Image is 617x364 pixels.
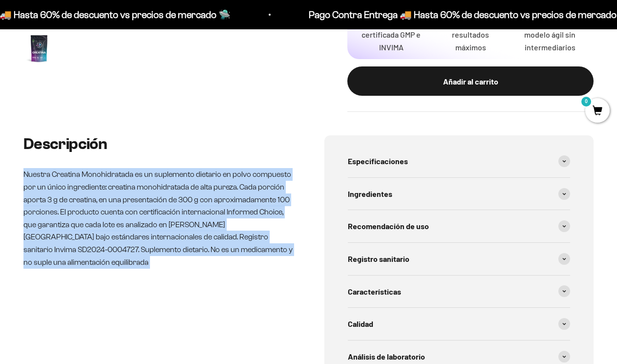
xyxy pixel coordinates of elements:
[348,145,571,177] summary: Especificaciones
[348,155,408,168] span: Especificaciones
[23,135,293,152] h2: Descripción
[348,220,429,233] span: Recomendación de uso
[439,16,503,54] p: Dosis clínicas para resultados máximos
[348,276,571,308] summary: Características
[348,308,571,340] summary: Calidad
[348,178,571,210] summary: Ingredientes
[23,33,55,67] button: Ir al artículo 9
[518,16,582,54] p: Ahorra 40% modelo ágil sin intermediarios
[348,188,392,200] span: Ingredientes
[585,106,610,117] a: 0
[348,318,373,330] span: Calidad
[580,96,592,107] mark: 0
[23,33,55,64] img: Creatina Monohidrato
[348,253,409,265] span: Registro sanitario
[348,243,571,275] summary: Registro sanitario
[348,285,401,298] span: Características
[348,350,425,363] span: Análisis de laboratorio
[348,210,571,242] summary: Recomendación de uso
[347,66,594,96] button: Añadir al carrito
[359,16,423,54] p: Fabricación certificada GMP e INVIMA
[367,75,574,88] div: Añadir al carrito
[23,168,293,268] p: Nuestra Creatina Monohidratada es un suplemento dietario en polvo compuesto por un único ingredie...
